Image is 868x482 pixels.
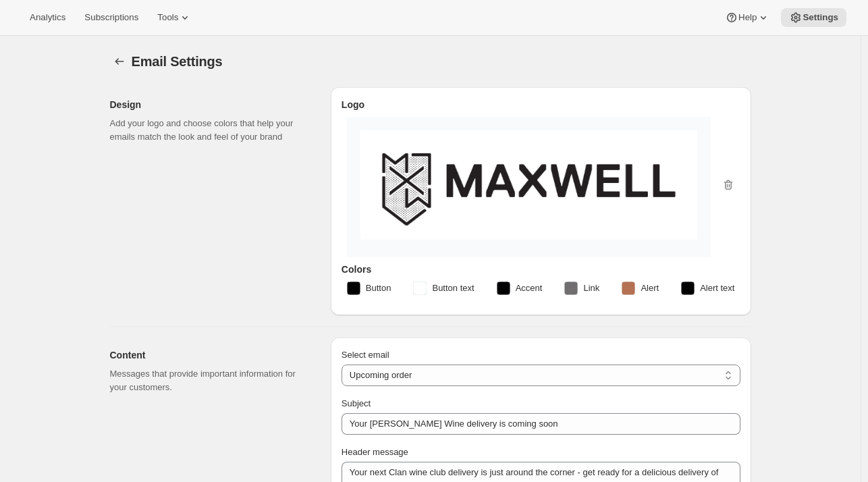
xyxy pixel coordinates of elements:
span: Button text [432,282,474,295]
button: Help [717,8,778,27]
span: Settings [803,12,838,23]
button: Button text [405,277,482,299]
p: Messages that provide important information for your customers. [110,367,309,394]
p: Add your logo and choose colors that help your emails match the look and feel of your brand [110,117,309,144]
button: Settings [110,52,129,71]
button: Alert text [673,277,742,299]
span: Email Settings [132,54,223,69]
span: Tools [157,12,178,23]
button: Settings [781,8,846,27]
h3: Logo [342,98,740,111]
span: Alert text [700,282,734,295]
button: Button [339,277,400,299]
span: Button [366,282,391,295]
button: Analytics [22,8,74,27]
img: Maxwell_Hor_Hero.jpg [360,130,697,240]
span: Help [738,12,757,23]
span: Select email [342,350,389,360]
button: Link [556,277,607,299]
span: Subscriptions [84,12,138,23]
h2: Content [110,348,309,362]
button: Tools [149,8,200,27]
button: Alert [614,277,667,299]
span: Analytics [30,12,65,23]
span: Alert [641,282,659,295]
span: Link [583,282,599,295]
span: Subject [342,398,371,408]
h3: Colors [342,263,740,276]
h2: Design [110,98,309,111]
span: Accent [516,282,543,295]
button: Accent [489,277,551,299]
span: Header message [342,447,408,457]
button: Subscriptions [76,8,146,27]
